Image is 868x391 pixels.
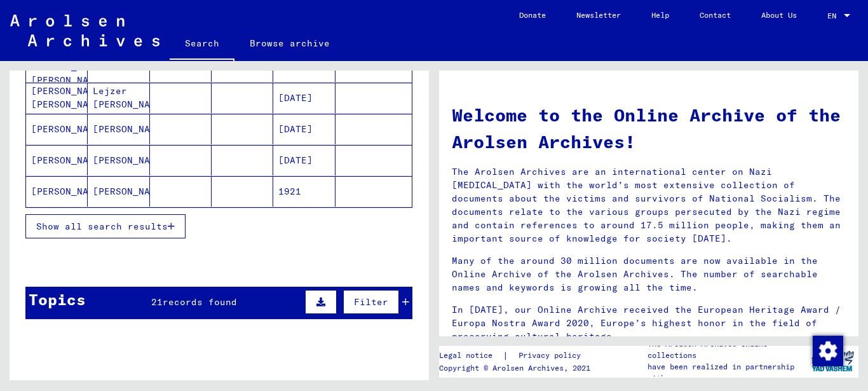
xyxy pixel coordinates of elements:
mat-cell: [PERSON_NAME] [88,114,149,144]
img: yv_logo.png [809,345,857,377]
mat-cell: [PERSON_NAME] [88,145,149,175]
span: EN [827,11,841,20]
mat-cell: [DATE] [273,145,335,175]
img: Change consent [813,336,843,366]
p: The Arolsen Archives are an international center on Nazi [MEDICAL_DATA] with the world’s most ext... [452,165,846,245]
mat-cell: [DATE] [273,83,335,113]
button: Show all search results [25,214,186,238]
a: Legal notice [439,349,503,362]
div: Topics [29,288,86,311]
button: Filter [343,290,399,314]
p: The Arolsen Archives online collections [648,338,806,361]
a: Browse archive [234,28,345,58]
div: | [439,349,596,362]
mat-cell: [DATE] [273,114,335,144]
mat-cell: 1921 [273,176,335,207]
mat-cell: [PERSON_NAME] [88,176,149,207]
a: Search [170,28,234,61]
p: Many of the around 30 million documents are now available in the Online Archive of the Arolsen Ar... [452,254,846,294]
span: Show all search results [36,221,168,232]
mat-cell: [PERSON_NAME] [26,176,88,207]
mat-cell: [PERSON_NAME] [PERSON_NAME] [26,83,88,113]
img: Arolsen_neg.svg [10,15,159,46]
span: Filter [354,296,388,308]
mat-cell: [PERSON_NAME] [26,145,88,175]
p: In [DATE], our Online Archive received the European Heritage Award / Europa Nostra Award 2020, Eu... [452,303,846,343]
span: 21 [151,296,163,308]
h1: Welcome to the Online Archive of the Arolsen Archives! [452,102,846,155]
mat-cell: Lejzer [PERSON_NAME] [88,83,149,113]
mat-cell: [PERSON_NAME] [26,114,88,144]
p: have been realized in partnership with [648,361,806,384]
p: Copyright © Arolsen Archives, 2021 [439,362,596,374]
a: Privacy policy [508,349,596,362]
span: records found [163,296,237,308]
